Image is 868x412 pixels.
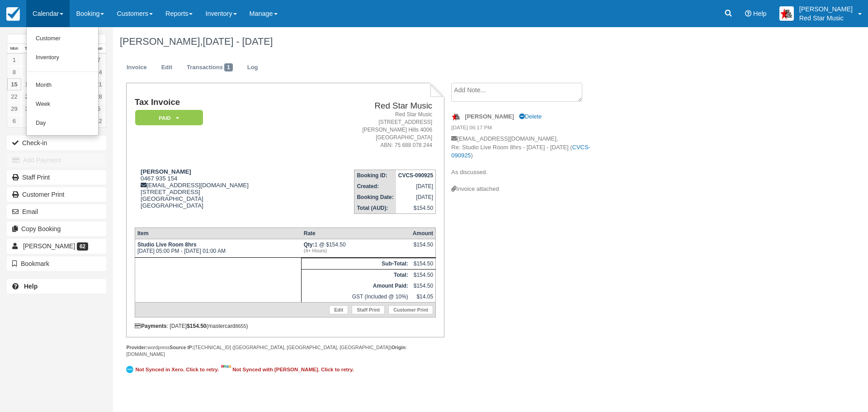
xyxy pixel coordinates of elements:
td: [DATE] 05:00 PM - [DATE] 01:00 AM [135,239,301,257]
a: 14 [92,66,106,78]
a: Inventory [27,48,98,67]
strong: Payments [135,323,167,329]
th: Booking ID: [354,170,396,181]
a: 6 [7,115,21,127]
a: 22 [7,90,21,103]
a: Week [27,95,98,114]
a: 9 [21,66,35,78]
td: $154.50 [396,203,436,214]
b: Help [24,283,38,290]
a: Not Synced in Xero. Click to retry. [126,365,221,374]
strong: Origin [392,345,406,350]
h2: Red Star Music [314,101,432,111]
a: Edit [329,305,348,314]
a: Not Synced with [PERSON_NAME]. Click to retry. [221,365,356,374]
div: 0467 935 154 [EMAIL_ADDRESS][DOMAIN_NAME] [STREET_ADDRESS] [GEOGRAPHIC_DATA] [GEOGRAPHIC_DATA] [135,168,310,220]
strong: [PERSON_NAME] [141,168,191,175]
a: 8 [7,66,21,78]
span: [PERSON_NAME] [23,242,75,250]
div: Invoice attached [451,185,604,194]
ul: Calendar [26,27,99,136]
th: Total (AUD): [354,203,396,214]
strong: [PERSON_NAME] [465,113,514,120]
a: [PERSON_NAME] 62 [7,239,106,253]
a: Log [241,59,265,76]
th: Created: [354,181,396,192]
a: 1 [7,54,21,66]
a: Delete [519,113,542,120]
h1: [PERSON_NAME], [120,36,757,47]
th: Tue [21,44,35,54]
td: [DATE] [396,181,436,192]
span: 1 [224,63,233,71]
address: Red Star Music [STREET_ADDRESS] [PERSON_NAME] Hills 4006 [GEOGRAPHIC_DATA] ABN: 75 688 078 244 [314,111,432,150]
em: Paid [135,110,203,126]
td: GST (Included @ 10%) [302,291,410,303]
button: Copy Booking [7,222,106,236]
div: : [DATE] (mastercard ) [135,323,436,329]
a: 29 [7,103,21,115]
p: [PERSON_NAME] [799,5,853,14]
a: 15 [7,78,21,90]
strong: Source IP: [170,345,193,350]
a: Paid [135,109,200,126]
a: Customer [27,29,98,48]
img: checkfront-main-nav-mini-logo.png [6,7,20,21]
span: [DATE] - [DATE] [203,36,273,47]
a: 30 [21,103,35,115]
th: Total: [302,269,410,280]
strong: $154.50 [187,323,206,329]
em: [DATE] 06:17 PM [451,124,604,134]
a: Staff Print [7,170,106,185]
a: 7 [21,115,35,127]
a: 21 [92,78,106,90]
th: Booking Date: [354,192,396,203]
div: $154.50 [413,242,433,255]
th: Amount Paid: [302,280,410,291]
a: Staff Print [352,305,385,314]
a: 16 [21,78,35,90]
button: Check-in [7,136,106,150]
p: Red Star Music [799,14,853,23]
h1: Tax Invoice [135,98,310,107]
em: (4+ Hours) [304,248,408,253]
a: 28 [92,90,106,103]
p: [EMAIL_ADDRESS][DOMAIN_NAME], Re: Studio Live Room 8hrs - [DATE] - [DATE] ( ) As discussed. [451,135,604,185]
a: Edit [155,59,179,76]
span: Help [753,10,767,17]
a: Customer Print [388,305,433,314]
a: Customer Print [7,187,106,202]
th: Mon [7,44,21,54]
strong: CVCS-090925 [398,172,433,179]
small: 8655 [236,323,246,329]
td: $14.05 [410,291,436,303]
a: Help [7,279,106,294]
strong: Provider: [126,345,147,350]
strong: Qty [304,242,315,248]
td: [DATE] [396,192,436,203]
td: $154.50 [410,258,436,269]
td: 1 @ $154.50 [302,239,410,257]
th: Sun [92,44,106,54]
button: Email [7,204,106,219]
a: 12 [92,115,106,127]
a: 5 [92,103,106,115]
th: Sub-Total: [302,258,410,269]
a: Transactions1 [180,59,240,76]
a: Invoice [120,59,154,76]
i: Help [745,10,751,17]
button: Bookmark [7,256,106,271]
td: $154.50 [410,269,436,280]
a: 2 [21,54,35,66]
th: Amount [410,227,436,239]
a: 7 [92,54,106,66]
span: 62 [77,242,88,251]
a: 23 [21,90,35,103]
a: Day [27,114,98,133]
div: wordpress [TECHNICAL_ID] ([GEOGRAPHIC_DATA], [GEOGRAPHIC_DATA], [GEOGRAPHIC_DATA]) : [DOMAIN_NAME] [126,344,444,358]
img: A2 [779,6,794,21]
strong: Studio Live Room 8hrs [137,242,197,248]
th: Item [135,227,301,239]
button: Add Payment [7,153,106,167]
td: $154.50 [410,280,436,291]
